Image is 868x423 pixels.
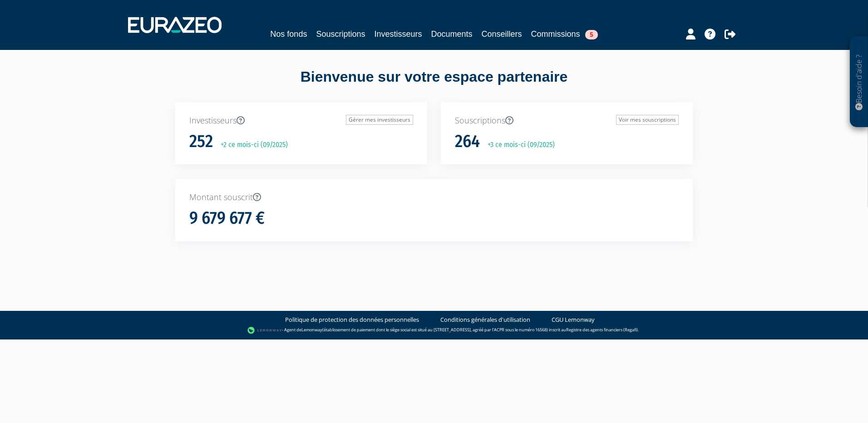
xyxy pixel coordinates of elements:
[374,28,422,40] a: Investisseurs
[854,41,864,123] p: Besoin d'aide ?
[189,192,679,203] p: Montant souscrit
[189,132,213,151] h1: 252
[247,326,282,335] img: logo-lemonway.png
[481,140,555,150] p: +3 ce mois-ci (09/2025)
[270,28,307,40] a: Nos fonds
[482,28,522,40] a: Conseillers
[431,28,473,40] a: Documents
[531,28,598,40] a: Commissions5
[128,17,222,33] img: 1732889491-logotype_eurazeo_blanc_rvb.png
[346,115,413,125] a: Gérer mes investisseurs
[301,327,322,333] a: Lemonway
[616,115,679,125] a: Voir mes souscriptions
[214,140,288,150] p: +2 ce mois-ci (09/2025)
[189,115,413,127] p: Investisseurs
[285,315,419,324] a: Politique de protection des données personnelles
[552,315,595,324] a: CGU Lemonway
[566,327,638,333] a: Registre des agents financiers (Regafi)
[455,115,679,127] p: Souscriptions
[440,315,530,324] a: Conditions générales d'utilisation
[316,28,365,40] a: Souscriptions
[9,326,859,335] div: - Agent de (établissement de paiement dont le siège social est situé au [STREET_ADDRESS], agréé p...
[585,30,598,39] span: 5
[455,132,480,151] h1: 264
[168,67,700,102] div: Bienvenue sur votre espace partenaire
[189,209,265,228] h1: 9 679 677 €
